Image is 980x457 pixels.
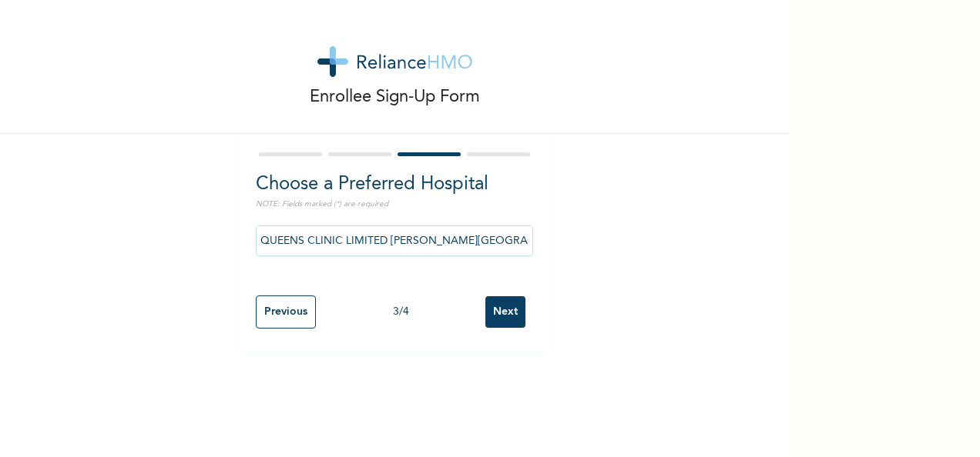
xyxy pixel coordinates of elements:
input: Search by name, address or governorate [256,225,533,256]
div: 3 / 4 [316,304,485,320]
img: logo [317,46,472,77]
input: Previous [256,295,316,329]
p: Enrollee Sign-Up Form [310,85,480,110]
p: NOTE: Fields marked (*) are required [256,198,533,210]
input: Next [485,296,525,328]
h2: Choose a Preferred Hospital [256,171,533,198]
